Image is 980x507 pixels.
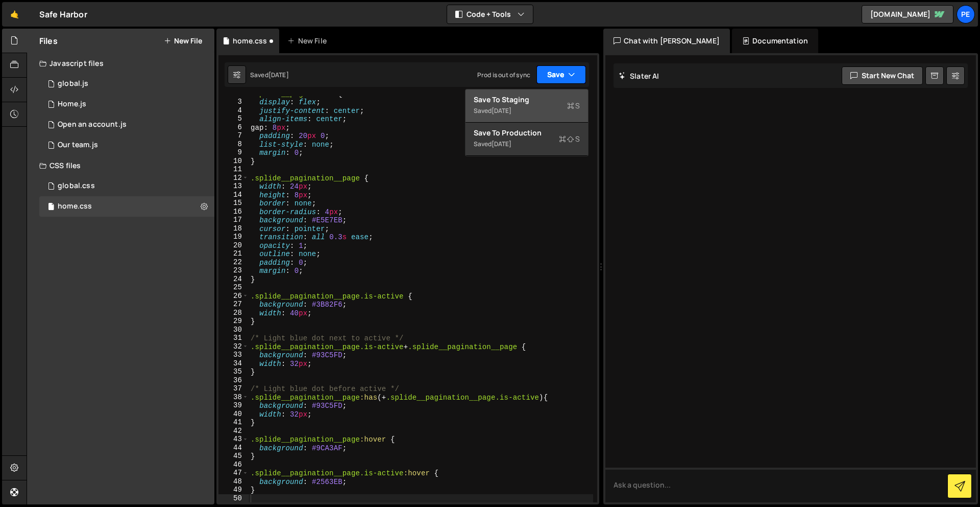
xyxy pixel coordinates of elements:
div: 46 [218,460,249,469]
div: 17 [218,216,249,224]
div: Saved [474,138,580,150]
div: 39 [218,401,249,410]
button: Save to ProductionS Saved[DATE] [465,123,588,156]
button: Code + Tools [447,5,533,24]
div: Safe Harbor [39,8,87,20]
div: 50 [218,494,249,503]
div: Documentation [732,29,818,53]
div: 6 [218,123,249,132]
div: 37 [218,384,249,393]
div: 44 [218,444,249,452]
div: Our team.js [58,141,98,150]
div: [DATE] [268,71,289,79]
div: 47 [218,469,249,477]
div: Saved [474,105,580,117]
div: Saved [250,71,289,79]
div: 28 [218,309,249,317]
div: 16385/45146.css [39,196,214,217]
div: 31 [218,334,249,342]
div: 8 [218,140,249,149]
div: 42 [218,427,249,435]
div: CSS files [27,155,214,176]
div: 11 [218,165,249,174]
div: 29 [218,317,249,326]
div: Save to Production [474,128,580,138]
div: 16385/45136.js [39,114,214,135]
div: 22 [218,258,249,267]
button: Save to StagingS Saved[DATE] [465,89,588,123]
div: 25 [218,283,249,292]
span: S [559,134,580,144]
div: Home.js [58,100,86,109]
div: 34 [218,359,249,368]
div: 16385/45328.css [39,176,214,196]
div: 23 [218,266,249,275]
a: [DOMAIN_NAME] [862,5,953,24]
div: Prod is out of sync [477,71,530,79]
div: [DATE] [492,140,511,148]
div: 13 [218,182,249,191]
div: 20 [218,241,249,250]
div: New File [287,36,330,46]
div: 9 [218,148,249,157]
span: S [567,101,580,111]
div: [DATE] [492,106,511,115]
div: 32 [218,342,249,351]
div: Javascript files [27,53,214,74]
div: global.js [58,79,88,88]
button: New File [164,37,202,45]
div: 18 [218,224,249,233]
div: 7 [218,131,249,140]
h2: Files [39,35,58,47]
div: 19 [218,233,249,241]
div: 24 [218,275,249,284]
div: 41 [218,418,249,427]
div: 16385/45046.js [39,135,214,155]
a: 🤙 [2,2,27,27]
div: 3 [218,98,249,106]
div: 49 [218,486,249,494]
div: 15 [218,199,249,208]
div: 33 [218,351,249,359]
div: 43 [218,435,249,444]
div: 16385/45478.js [39,74,214,94]
div: 4 [218,106,249,115]
div: Open an account.js [58,120,127,129]
div: global.css [58,181,95,191]
h2: Slater AI [619,71,659,81]
div: 16 [218,208,249,216]
button: Start new chat [842,66,923,85]
div: 14 [218,191,249,199]
div: Chat with [PERSON_NAME] [603,29,730,53]
div: 27 [218,300,249,309]
div: 45 [218,452,249,460]
div: 36 [218,376,249,385]
div: 16385/44326.js [39,94,214,114]
div: 35 [218,367,249,376]
a: Pe [957,5,975,24]
div: 40 [218,410,249,419]
div: 30 [218,326,249,334]
div: 26 [218,292,249,301]
div: 48 [218,477,249,486]
div: 21 [218,249,249,258]
button: Save [536,65,586,84]
div: Save to Staging [474,95,580,105]
div: 10 [218,157,249,166]
div: 5 [218,114,249,123]
div: 38 [218,393,249,402]
div: home.css [58,202,92,211]
div: 12 [218,174,249,182]
div: home.css [233,36,267,46]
